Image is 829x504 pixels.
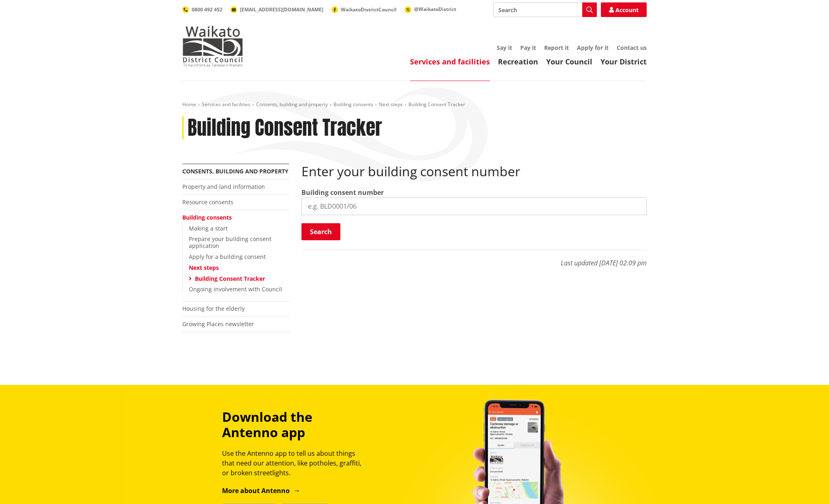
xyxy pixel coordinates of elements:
span: 0800 492 452 [192,6,222,13]
a: WaikatoDistrictCouncil [331,6,397,13]
a: Prepare your building consent application [189,235,271,250]
a: Contact us [617,44,647,51]
a: Making a start [189,224,228,232]
a: Building consents [333,101,373,108]
a: Growing Places newsletter [182,320,254,328]
a: [EMAIL_ADDRESS][DOMAIN_NAME] [231,6,323,13]
p: Last updated [DATE] 02:09 pm [301,250,647,268]
a: More about Antenno [222,486,300,495]
a: Building Consent Tracker [195,275,265,282]
a: Services and facilities [202,101,250,108]
a: Ongoing involvement with Council [189,285,282,293]
a: @WaikatoDistrict [405,6,456,13]
a: Next steps [379,101,403,108]
a: Your Council [546,57,592,66]
a: Your District [600,57,647,66]
span: [EMAIL_ADDRESS][DOMAIN_NAME] [240,6,323,13]
span: @WaikatoDistrict [414,6,456,13]
label: Building consent number [301,188,384,197]
a: Say it [497,44,512,51]
p: Use the Antenno app to tell us about things that need our attention, like potholes, graffiti, or ... [222,448,369,478]
img: Waikato District Council - Te Kaunihera aa Takiwaa o Waikato [182,26,243,66]
a: Next steps [189,264,219,271]
a: Housing for the elderly [182,305,245,312]
a: Account [601,2,647,17]
span: WaikatoDistrictCouncil [341,6,397,13]
a: Resource consents [182,198,233,206]
a: Property and land information [182,183,265,190]
button: Search [301,223,340,240]
a: Recreation [498,57,538,66]
a: Consents, building and property [182,167,288,175]
h2: Enter your building consent number [301,164,647,179]
a: Report it [544,44,569,51]
input: Search input [493,2,597,17]
a: Apply for a building consent [189,253,266,261]
a: 0800 492 452 [182,6,222,13]
h1: Building Consent Tracker [188,116,382,140]
span: Building Consent Tracker [408,101,465,108]
a: Building consents [182,214,232,221]
a: Pay it [520,44,536,51]
h3: Download the Antenno app [222,409,369,440]
a: Consents, building and property [256,101,328,108]
a: Services and facilities [410,57,490,66]
a: Home [182,101,196,108]
nav: breadcrumb [182,101,647,108]
a: Apply for it [577,44,609,51]
input: e.g. BLD0001/06 [301,197,647,215]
